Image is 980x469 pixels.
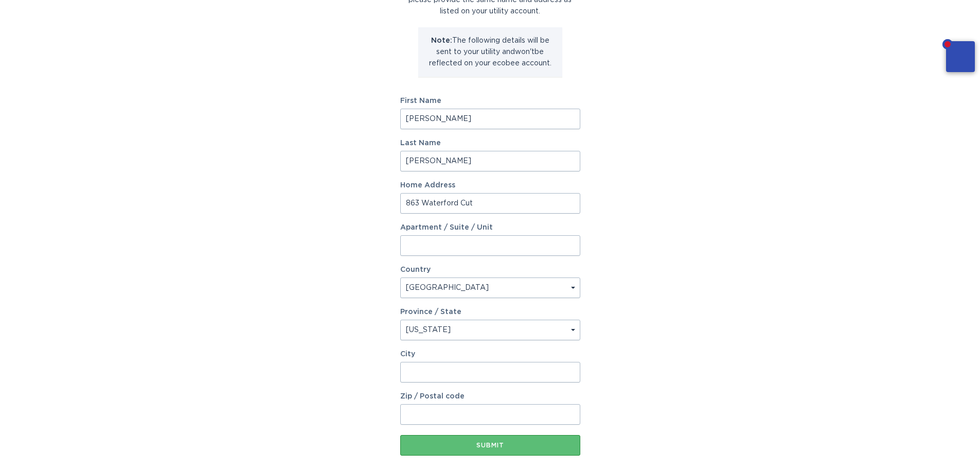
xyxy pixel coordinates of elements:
div: Submit [405,442,575,448]
button: Submit [400,435,580,456]
label: City [400,351,580,358]
label: Last Name [400,140,580,147]
strong: Note: [431,37,452,44]
label: Province / State [400,308,461,316]
label: Home Address [400,182,580,189]
label: Apartment / Suite / Unit [400,224,580,231]
p: The following details will be sent to your utility and won't be reflected on your ecobee account. [426,35,555,69]
label: First Name [400,97,580,105]
label: Zip / Postal code [400,393,580,400]
label: Country [400,266,431,273]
